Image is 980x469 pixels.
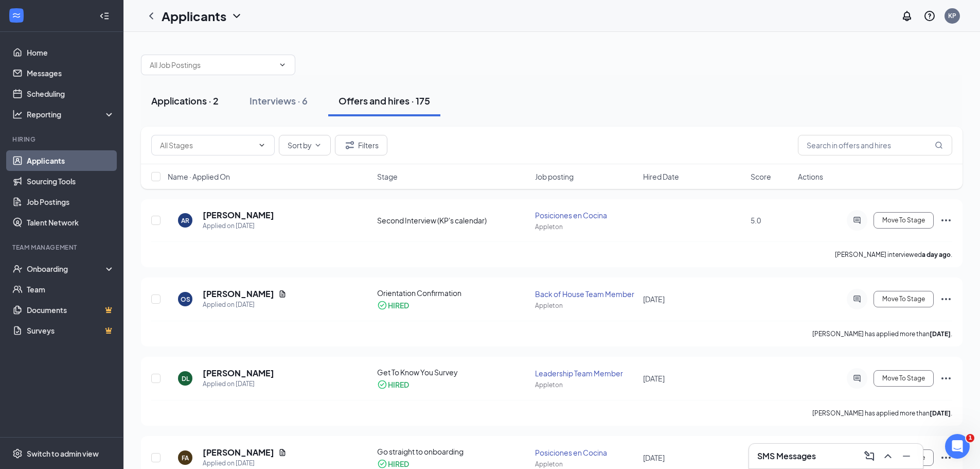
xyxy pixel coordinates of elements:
[388,379,409,390] div: HIRED
[181,295,190,304] div: OS
[377,446,529,457] div: Go straight to onboarding
[812,409,952,418] p: [PERSON_NAME] has applied more than .
[751,171,771,182] span: Score
[203,458,287,468] div: Applied on [DATE]
[535,447,636,458] div: Posiciones en Cocina
[388,459,409,469] div: HIRED
[535,289,636,299] div: Back of House Team Member
[880,448,896,464] button: ChevronUp
[27,448,99,459] div: Switch to admin view
[278,448,287,457] svg: Document
[874,370,934,387] button: Move To Stage
[377,300,387,310] svg: CheckmarkCircle
[882,450,894,462] svg: ChevronUp
[882,296,925,303] span: Move To Stage
[861,448,878,464] button: ComposeMessage
[377,288,529,298] div: Orientation Confirmation
[203,300,287,310] div: Applied on [DATE]
[535,171,574,182] span: Job posting
[930,330,951,338] b: [DATE]
[344,139,356,151] svg: Filter
[203,221,274,231] div: Applied on [DATE]
[258,141,266,149] svg: ChevronDown
[535,301,636,310] div: Appleton
[160,140,254,151] input: All Stages
[535,210,636,220] div: Posiciones en Cocina
[11,10,22,21] svg: WorkstreamLogo
[27,42,115,63] a: Home
[535,222,636,231] div: Appleton
[27,83,115,104] a: Scheduling
[798,171,823,182] span: Actions
[12,135,113,144] div: Hiring
[335,135,387,155] button: Filter Filters
[377,459,387,469] svg: CheckmarkCircle
[27,150,115,171] a: Applicants
[27,63,115,83] a: Messages
[377,171,398,182] span: Stage
[901,10,913,22] svg: Notifications
[945,434,970,459] iframe: Intercom live chat
[935,141,943,149] svg: MagnifyingGlass
[230,10,243,22] svg: ChevronDown
[99,11,110,21] svg: Collapse
[948,11,956,20] div: KP
[377,379,387,390] svg: CheckmarkCircle
[851,374,863,383] svg: ActiveChat
[377,367,529,377] div: Get To Know You Survey
[279,135,331,155] button: Sort byChevronDown
[168,171,230,182] span: Name · Applied On
[751,216,761,225] span: 5.0
[162,7,226,25] h1: Applicants
[940,214,952,227] svg: Ellipses
[643,171,679,182] span: Hired Date
[27,212,115,233] a: Talent Network
[798,135,952,155] input: Search in offers and hires
[851,295,863,303] svg: ActiveChat
[27,279,115,300] a: Team
[940,372,952,385] svg: Ellipses
[12,243,113,252] div: Team Management
[288,142,312,149] span: Sort by
[203,288,274,300] h5: [PERSON_NAME]
[27,320,115,341] a: SurveysCrown
[535,380,636,389] div: Appleton
[835,250,952,259] p: [PERSON_NAME] interviewed .
[930,409,951,417] b: [DATE]
[338,94,430,107] div: Offers and hires · 175
[278,61,287,69] svg: ChevronDown
[182,374,189,383] div: DL
[12,448,23,459] svg: Settings
[874,212,934,229] button: Move To Stage
[377,215,529,225] div: Second Interview (KP's calendar)
[643,294,665,304] span: [DATE]
[151,94,219,107] div: Applications · 2
[278,290,287,298] svg: Document
[182,454,189,462] div: FA
[643,374,665,383] span: [DATE]
[12,264,23,274] svg: UserCheck
[851,216,863,224] svg: ActiveChat
[757,450,816,462] h3: SMS Messages
[922,251,951,258] b: a day ago
[150,59,274,71] input: All Job Postings
[966,434,974,442] span: 1
[181,216,189,225] div: AR
[898,448,915,464] button: Minimize
[863,450,876,462] svg: ComposeMessage
[314,141,322,149] svg: ChevronDown
[535,460,636,468] div: Appleton
[882,375,925,382] span: Move To Stage
[27,264,106,274] div: Onboarding
[535,368,636,378] div: Leadership Team Member
[812,329,952,338] p: [PERSON_NAME] has applied more than .
[27,171,115,192] a: Sourcing Tools
[250,94,308,107] div: Interviews · 6
[27,109,115,119] div: Reporting
[203,379,274,389] div: Applied on [DATE]
[203,210,274,221] h5: [PERSON_NAME]
[203,447,274,458] h5: [PERSON_NAME]
[145,10,157,22] svg: ChevronLeft
[203,368,274,379] h5: [PERSON_NAME]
